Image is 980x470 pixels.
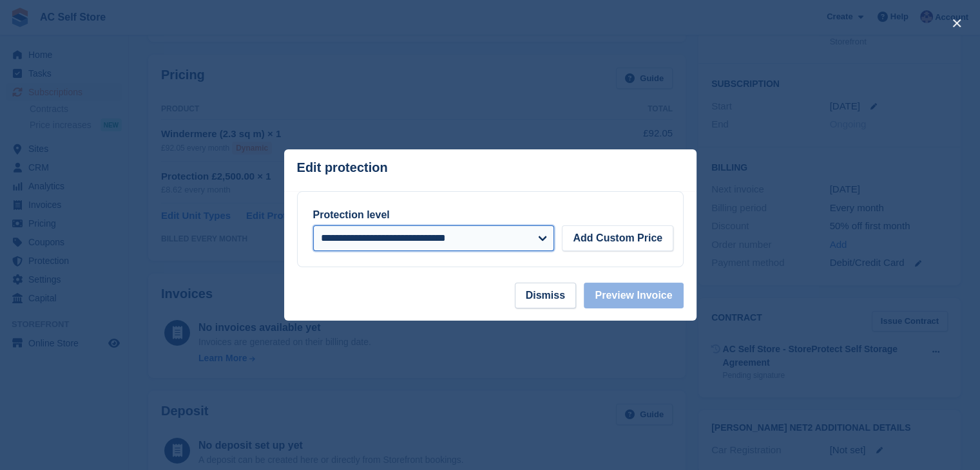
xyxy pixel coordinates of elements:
[297,160,388,175] p: Edit protection
[313,209,390,220] label: Protection level
[562,225,673,251] button: Add Custom Price
[515,283,576,308] button: Dismiss
[584,283,683,308] button: Preview Invoice
[946,13,967,33] button: close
